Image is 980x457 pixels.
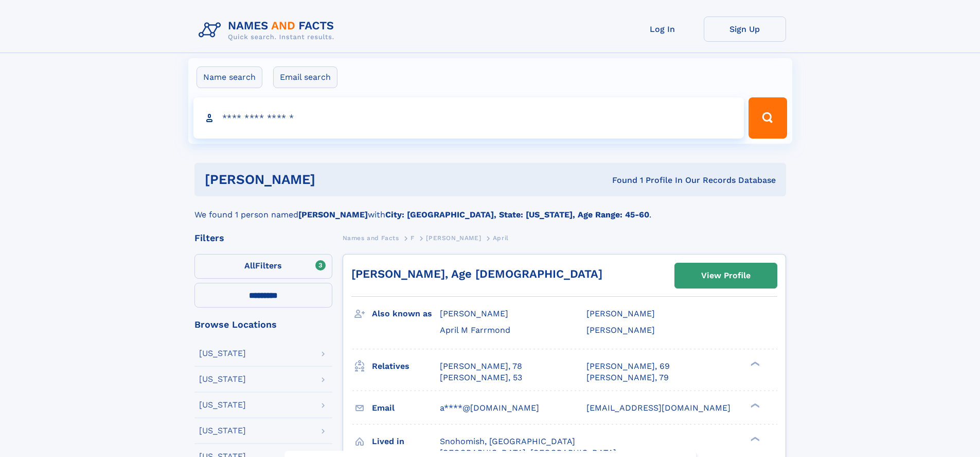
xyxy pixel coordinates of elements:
[440,325,510,335] span: April M Farrmond
[440,309,508,318] span: [PERSON_NAME]
[704,16,786,42] a: Sign Up
[194,233,332,243] div: Filters
[385,210,649,219] b: City: [GEOGRAPHIC_DATA], State: [US_STATE], Age Range: 45-60
[701,264,751,287] div: View Profile
[372,399,440,417] h3: Email
[675,263,777,288] a: View Profile
[464,175,776,186] div: Found 1 Profile In Our Records Database
[586,403,730,413] span: [EMAIL_ADDRESS][DOMAIN_NAME]
[199,349,246,358] div: [US_STATE]
[199,375,246,383] div: [US_STATE]
[298,210,368,219] b: [PERSON_NAME]
[199,401,246,409] div: [US_STATE]
[493,234,509,242] span: April
[586,325,655,335] span: [PERSON_NAME]
[205,173,464,186] h1: [PERSON_NAME]
[749,97,787,139] button: Search Button
[748,435,760,442] div: ❯
[343,231,399,244] a: Names and Facts
[194,196,786,221] div: We found 1 person named with .
[586,372,669,383] a: [PERSON_NAME], 79
[199,427,246,435] div: [US_STATE]
[197,66,262,88] label: Name search
[193,97,744,139] input: search input
[586,309,655,318] span: [PERSON_NAME]
[372,358,440,375] h3: Relatives
[426,231,481,244] a: [PERSON_NAME]
[411,231,415,244] a: F
[621,16,704,42] a: Log In
[440,372,522,383] a: [PERSON_NAME], 53
[372,433,440,450] h3: Lived in
[748,402,760,409] div: ❯
[244,261,255,270] span: All
[194,254,332,279] label: Filters
[586,361,670,372] a: [PERSON_NAME], 69
[440,361,522,372] a: [PERSON_NAME], 78
[411,234,415,242] span: F
[748,360,760,367] div: ❯
[426,234,481,242] span: [PERSON_NAME]
[440,436,575,446] span: Snohomish, [GEOGRAPHIC_DATA]
[194,16,343,44] img: Logo Names and Facts
[351,267,602,280] a: [PERSON_NAME], Age [DEMOGRAPHIC_DATA]
[194,320,332,329] div: Browse Locations
[372,305,440,323] h3: Also known as
[273,66,337,88] label: Email search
